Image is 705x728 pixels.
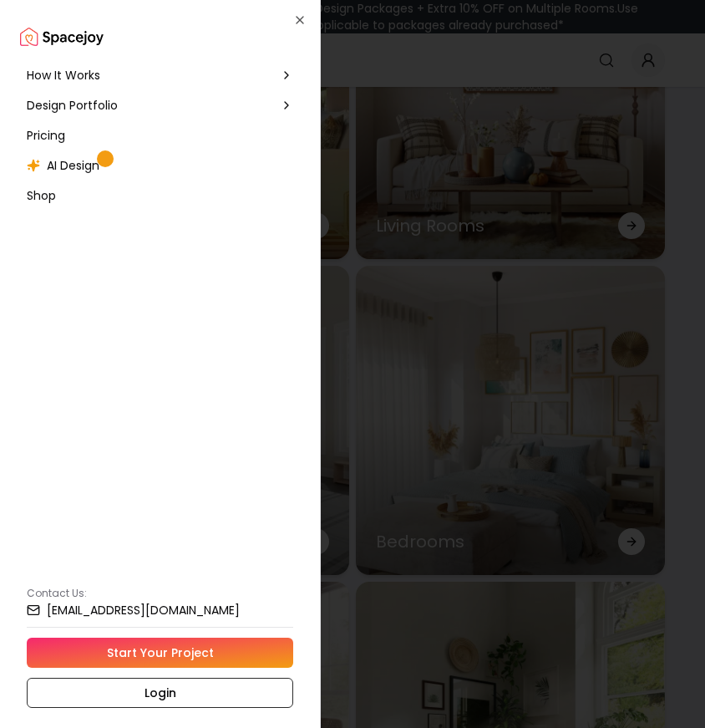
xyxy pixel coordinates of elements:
[47,157,99,174] span: AI Design
[27,97,118,114] span: Design Portfolio
[27,187,56,204] span: Shop
[27,678,293,708] a: Login
[27,127,65,144] span: Pricing
[27,67,100,84] span: How It Works
[27,603,293,617] a: [EMAIL_ADDRESS][DOMAIN_NAME]
[47,604,240,616] small: [EMAIL_ADDRESS][DOMAIN_NAME]
[27,638,293,668] a: Start Your Project
[20,20,104,53] a: Spacejoy
[27,587,293,600] p: Contact Us:
[20,20,104,53] img: Spacejoy Logo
